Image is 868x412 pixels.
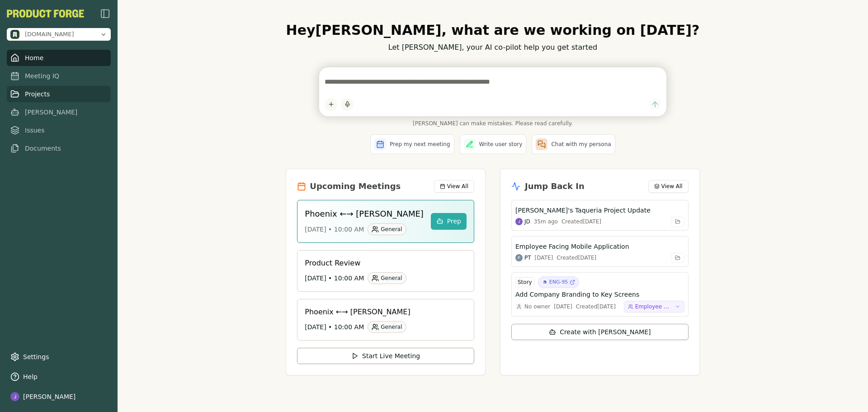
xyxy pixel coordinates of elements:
h2: Jump Back In [525,180,585,193]
a: Settings [7,349,111,365]
div: [DATE] • 10:00 AM [305,223,424,235]
button: Employee Facing Mobile Application [624,301,684,313]
span: Prep [447,217,461,226]
button: Start Live Meeting [297,348,474,364]
h3: [PERSON_NAME]'s Taqueria Project Update [515,206,651,215]
span: methodic.work [25,30,74,38]
div: [DATE] [535,254,553,261]
button: Chat with my persona [532,134,615,154]
a: Phoenix ←→ [PERSON_NAME][DATE] • 10:00 AMGeneralPrep [297,200,474,243]
div: General [368,223,406,235]
button: View All [434,180,474,193]
span: [PERSON_NAME] can make mistakes. Please read carefully. [319,120,666,127]
h1: Hey [PERSON_NAME] , what are we working on [DATE]? [286,22,699,38]
button: Create with [PERSON_NAME] [511,324,689,340]
div: General [368,321,406,333]
span: ENG-95 [549,279,568,286]
img: Phoenix Toews [515,254,523,261]
a: Issues [7,122,111,138]
h3: Phoenix ←→ [PERSON_NAME] [305,307,459,317]
img: profile [10,392,19,401]
button: Open organization switcher [7,28,111,41]
span: Prep my next meeting [390,141,450,148]
div: [DATE] • 10:00 AM [305,321,459,333]
span: Employee Facing Mobile Application [635,303,671,310]
span: Chat with my persona [551,141,611,148]
img: sidebar [100,8,111,19]
button: Prep my next meeting [370,134,454,154]
a: [PERSON_NAME] [7,104,111,120]
img: methodic.work [10,30,19,39]
span: Write user story [479,141,523,148]
div: [DATE] [554,303,572,310]
div: 35m ago [534,218,558,225]
button: Send message [649,98,661,110]
button: Help [7,369,111,385]
a: Projects [7,86,111,102]
a: Phoenix ←→ [PERSON_NAME][DATE] • 10:00 AMGeneral [297,299,474,341]
span: Start Live Meeting [362,351,420,360]
div: Story [515,277,534,287]
img: Product Forge [7,9,84,18]
p: Let [PERSON_NAME], your AI co-pilot help you get started [286,42,699,53]
span: Create with [PERSON_NAME] [560,327,651,336]
button: PF-Logo [7,9,84,18]
div: [DATE] • 10:00 AM [305,272,459,284]
h2: Upcoming Meetings [310,180,401,193]
button: View All [648,180,689,193]
button: [PERSON_NAME] [7,388,111,405]
img: Joe DeJulio [515,218,523,225]
button: Close Sidebar [100,8,111,19]
span: View All [661,183,683,190]
span: No owner [524,303,550,310]
span: View All [447,183,468,190]
a: Documents [7,140,111,156]
a: Product Review[DATE] • 10:00 AMGeneral [297,250,474,292]
h3: Phoenix ←→ [PERSON_NAME] [305,208,424,220]
span: JD [524,218,530,225]
h3: Add Company Branding to Key Screens [515,290,639,299]
div: Created [DATE] [561,218,601,225]
button: Write user story [460,134,527,154]
a: Home [7,50,111,66]
div: Created [DATE] [557,254,596,261]
h3: Product Review [305,258,459,269]
h3: Employee Facing Mobile Application [515,242,629,251]
span: PT [524,254,531,261]
div: Created [DATE] [576,303,616,310]
button: Add content to chat [325,98,337,111]
a: Meeting IQ [7,68,111,84]
div: General [368,272,406,284]
button: Start dictation [341,98,354,111]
